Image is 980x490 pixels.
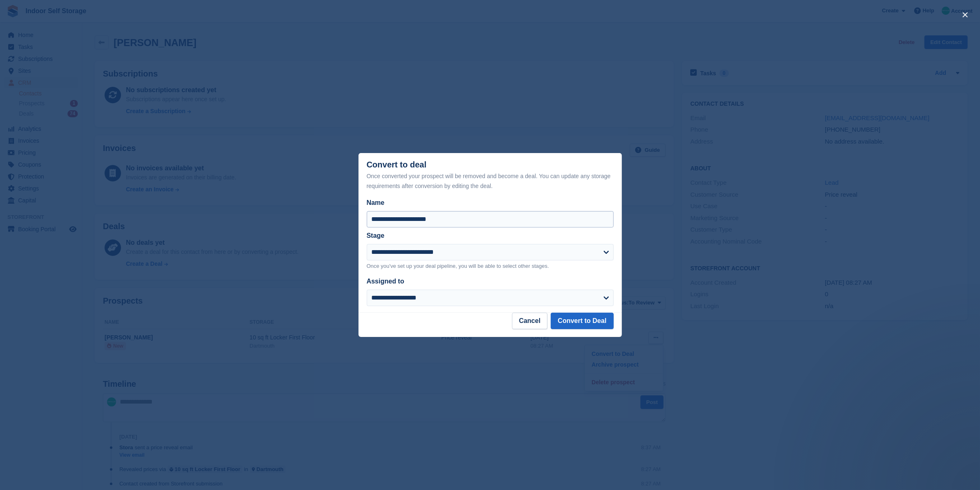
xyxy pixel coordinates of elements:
[367,278,405,285] label: Assigned to
[959,8,972,21] button: close
[367,171,614,191] div: Once converted your prospect will be removed and become a deal. You can update any storage requir...
[367,262,614,270] p: Once you've set up your deal pipeline, you will be able to select other stages.
[367,198,614,208] label: Name
[551,313,613,329] button: Convert to Deal
[367,160,614,191] div: Convert to deal
[512,313,547,329] button: Cancel
[367,232,385,239] label: Stage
